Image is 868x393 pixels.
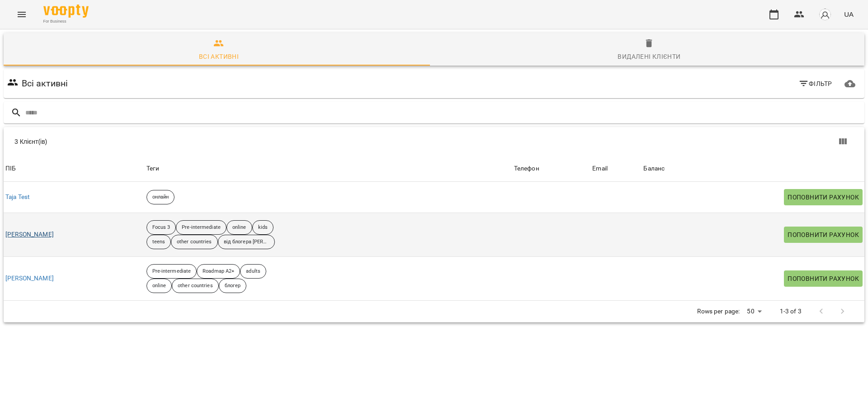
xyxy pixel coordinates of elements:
h6: Всі активні [22,76,68,90]
button: Menu [11,4,33,25]
span: Фільтр [798,78,832,89]
div: other countries [172,279,219,293]
button: UA [840,6,857,23]
p: other countries [178,282,213,290]
div: 50 [743,305,765,318]
a: [PERSON_NAME] [5,274,54,283]
div: online [146,279,172,293]
div: Pre-intermediate [176,220,226,235]
div: Focus 3 [146,220,176,235]
div: блогер [219,279,247,293]
p: adults [246,268,260,275]
p: kids [258,224,268,232]
p: онлайн [152,194,169,201]
div: adults [240,264,266,279]
div: Pre-intermediate [146,264,197,279]
span: Поповнити рахунок [788,229,859,240]
span: Email [592,163,640,174]
span: ПІБ [5,163,143,174]
p: other countries [177,238,212,246]
div: Теги [146,163,510,174]
span: Баланс [643,163,863,174]
div: 3 Клієнт(ів) [14,137,439,146]
p: 1-3 of 3 [780,307,802,316]
p: Focus 3 [152,224,170,232]
div: Видалені клієнти [618,51,680,62]
div: other countries [171,235,218,249]
p: teens [152,238,165,246]
div: Email [592,163,608,174]
div: online [226,220,252,235]
p: Roadmap A2+ [203,268,234,275]
div: teens [146,235,171,249]
button: Фільтр [795,76,836,92]
p: online [232,224,246,232]
button: Поповнити рахунок [784,189,863,205]
div: Баланс [643,163,665,174]
p: online [152,282,166,290]
span: For Business [43,19,89,24]
a: [PERSON_NAME] [5,230,54,239]
div: Sort [514,163,539,174]
div: Table Toolbar [4,127,864,156]
div: Всі активні [199,51,239,62]
span: UA [844,9,854,19]
img: avatar_s.png [819,8,831,21]
span: Поповнити рахунок [788,273,859,284]
p: блогер [225,282,241,290]
button: Показати колонки [832,131,854,152]
div: Sort [5,163,16,174]
p: від блогера [PERSON_NAME] [224,238,269,246]
div: Roadmap A2+ [197,264,240,279]
img: Voopty Logo [43,5,89,18]
p: Pre-intermediate [152,268,191,275]
span: Поповнити рахунок [788,192,859,203]
div: онлайн [146,190,175,204]
span: Телефон [514,163,589,174]
div: від блогера [PERSON_NAME] [218,235,275,249]
div: ПІБ [5,163,16,174]
div: Sort [643,163,665,174]
button: Поповнити рахунок [784,270,863,287]
button: Поповнити рахунок [784,227,863,243]
div: Телефон [514,163,539,174]
p: Rows per page: [697,307,740,316]
p: Pre-intermediate [182,224,221,232]
div: Sort [592,163,608,174]
a: Taja Test [5,193,30,202]
div: kids [252,220,274,235]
